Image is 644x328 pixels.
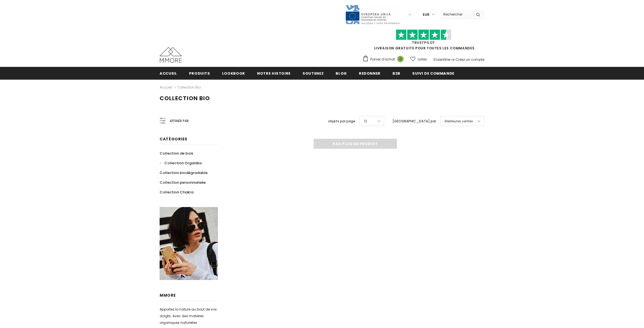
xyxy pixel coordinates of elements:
span: Affiner par [170,118,189,124]
span: MMORE [160,292,176,298]
span: Catégories [160,136,187,142]
span: 0 [397,56,404,62]
img: Cas MMORE [160,47,182,63]
a: Panier d'achat 0 [363,55,406,64]
a: Créez un compte [456,57,484,62]
a: Collection de bois [160,148,193,158]
span: Suivi de commande [412,71,454,76]
span: LIVRAISON GRATUITE POUR TOUTES LES COMMANDES [363,32,484,51]
span: Produits [189,71,210,76]
a: Blog [336,67,347,79]
img: Javni Razpis [345,4,401,25]
a: TrustPilot [412,40,435,45]
span: Collection Chakra [160,190,193,195]
a: S'identifier [433,57,451,62]
img: Faites confiance aux étoiles pilotes [396,29,451,40]
a: B2B [393,67,400,79]
span: Redonner [359,71,381,76]
a: Listes [410,54,427,64]
a: Accueil [160,84,172,91]
a: Collection Chakra [160,187,193,197]
a: Notre histoire [257,67,291,79]
a: Collection biodégradable [160,168,208,178]
span: Notre histoire [257,71,291,76]
a: Accueil [160,67,177,79]
a: Redonner [359,67,381,79]
a: soutenez [303,67,324,79]
span: or [451,57,455,62]
span: Collection Organika [164,160,202,166]
span: B2B [393,71,400,76]
span: Collection biodégradable [160,170,208,175]
span: Collection de bois [160,151,193,156]
a: Suivi de commande [412,67,454,79]
span: Lookbook [222,71,245,76]
span: EUR [423,12,429,17]
a: Produits [189,67,210,79]
span: Accueil [160,71,177,76]
span: Blog [336,71,347,76]
a: Collection Bio [177,85,201,90]
span: soutenez [303,71,324,76]
label: objets par page [328,118,355,124]
span: 12 [364,118,367,124]
span: Meilleures ventes [445,118,473,124]
span: Panier d'achat [370,57,395,62]
span: Listes [418,57,427,62]
input: Search Site [440,10,472,18]
label: [GEOGRAPHIC_DATA] par [393,118,436,124]
a: Collection personnalisée [160,178,206,187]
a: Javni Razpis [345,12,401,17]
a: Collection Organika [160,158,202,168]
span: Collection personnalisée [160,180,206,185]
span: Collection Bio [160,94,210,102]
a: Lookbook [222,67,245,79]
